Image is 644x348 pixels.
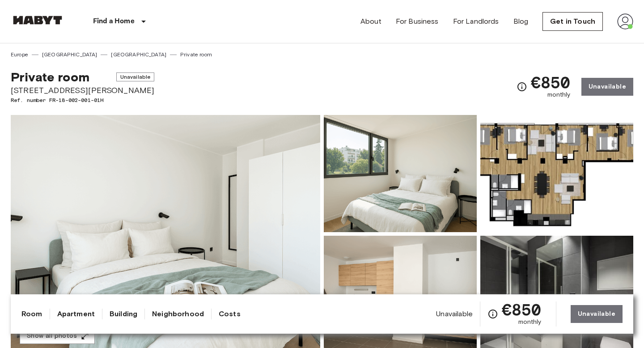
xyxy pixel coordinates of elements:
[57,309,95,319] a: Apartment
[20,328,95,344] button: Show all photos
[542,12,603,31] a: Get in Touch
[547,90,571,99] span: monthly
[116,72,155,81] span: Unavailable
[487,309,498,319] svg: Check cost overview for full price breakdown. Please note that discounts apply to new joiners onl...
[360,16,381,27] a: About
[11,16,64,25] img: Habyt
[42,51,97,59] a: [GEOGRAPHIC_DATA]
[21,309,42,319] a: Room
[436,309,473,319] span: Unavailable
[11,85,154,96] span: [STREET_ADDRESS][PERSON_NAME]
[180,51,212,59] a: Private room
[396,16,439,27] a: For Business
[324,115,477,232] img: Picture of unit FR-18-002-001-01H
[111,51,166,59] a: [GEOGRAPHIC_DATA]
[11,51,28,59] a: Europe
[93,16,135,27] p: Find a Home
[11,69,89,85] span: Private room
[480,115,633,232] img: Picture of unit FR-18-002-001-01H
[11,96,154,104] span: Ref. number FR-18-002-001-01H
[518,318,542,327] span: monthly
[617,13,633,30] img: avatar
[110,309,137,319] a: Building
[531,74,571,90] span: €850
[502,301,542,318] span: €850
[152,309,204,319] a: Neighborhood
[219,309,241,319] a: Costs
[453,16,499,27] a: For Landlords
[517,81,527,92] svg: Check cost overview for full price breakdown. Please note that discounts apply to new joiners onl...
[513,16,529,27] a: Blog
